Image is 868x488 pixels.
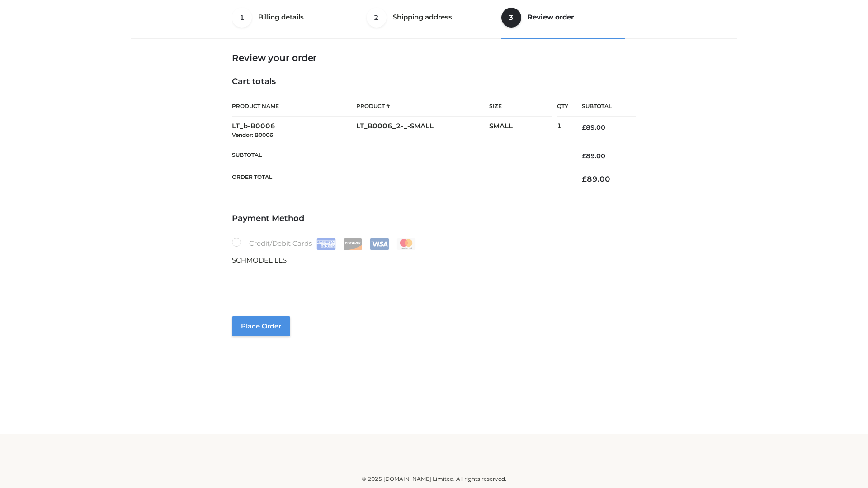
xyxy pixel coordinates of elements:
[557,117,568,145] td: 1
[582,123,605,131] bdi: 89.00
[232,316,290,336] button: Place order
[232,145,568,167] th: Subtotal
[489,96,552,117] th: Size
[582,152,586,160] span: £
[568,96,636,117] th: Subtotal
[356,96,489,117] th: Product #
[582,123,586,131] span: £
[230,264,634,297] iframe: Secure payment input frame
[489,117,557,145] td: SMALL
[232,117,356,145] td: LT_b-B0006
[370,238,389,250] img: Visa
[232,238,417,250] label: Credit/Debit Cards
[232,254,636,266] p: SCHMODEL LLS
[232,214,636,224] h4: Payment Method
[134,474,734,483] div: © 2025 [DOMAIN_NAME] Limited. All rights reserved.
[232,96,356,117] th: Product Name
[582,174,610,183] bdi: 89.00
[582,174,587,183] span: £
[343,238,363,250] img: Discover
[582,152,605,160] bdi: 89.00
[557,96,568,117] th: Qty
[232,52,636,63] h3: Review your order
[396,238,416,250] img: Mastercard
[316,238,336,250] img: Amex
[232,77,636,87] h4: Cart totals
[232,167,568,191] th: Order Total
[356,117,489,145] td: LT_B0006_2-_-SMALL
[232,131,273,138] small: Vendor: B0006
